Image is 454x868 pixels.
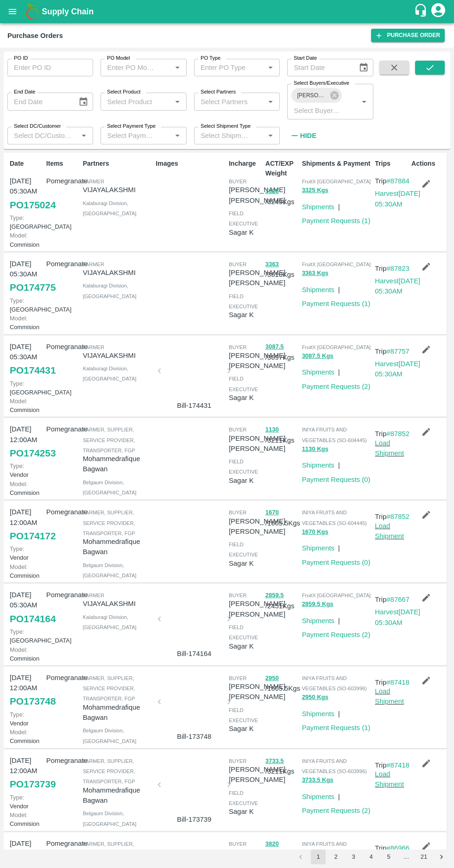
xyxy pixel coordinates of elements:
[10,379,43,397] p: [GEOGRAPHIC_DATA]
[83,510,135,536] span: Farmer, Supplier, Service Provider, Transporter, FGP
[10,729,27,736] span: Model:
[334,363,340,377] div: |
[265,425,279,435] button: 1130
[10,838,43,859] p: [DATE] 12:00AM
[287,59,351,76] input: Start Date
[399,853,414,862] div: …
[10,756,43,776] p: [DATE] 12:00AM
[386,596,410,603] a: #87667
[171,130,183,142] button: Open
[375,512,410,522] p: Trip
[10,528,56,544] a: PO174172
[10,342,43,362] p: [DATE] 05:30AM
[364,849,378,864] button: Go to page 4
[229,599,285,619] p: [PERSON_NAME] [PERSON_NAME]
[10,812,27,818] span: Model:
[355,59,372,76] button: Choose date
[10,646,27,653] span: Model:
[375,522,404,540] a: Load Shipment
[265,507,279,518] button: 1670
[265,186,298,207] p: / 3249 Kgs
[375,277,420,295] a: Harvest[DATE] 05:30AM
[83,185,152,195] p: VIJAYALAKSHMI
[10,197,56,213] a: PO175024
[229,459,258,475] span: field executive
[83,702,152,723] p: Mohammedrafique Bagwan
[302,368,334,376] a: Shipments
[83,841,135,868] span: Farmer, Supplier, Service Provider, Transporter, FGP
[381,849,396,864] button: Go to page 5
[302,675,367,691] span: INIYA FRUITS AND VEGETABLES (SO-603996)
[10,462,43,479] p: Vendor
[229,344,246,350] span: buyer
[83,593,104,598] span: Farmer
[10,213,43,231] p: [GEOGRAPHIC_DATA]
[265,838,298,860] p: / 1605.5 Kgs
[10,214,24,221] span: Type:
[265,342,298,363] p: / 3097 Kgs
[14,55,28,62] label: PO ID
[375,760,410,770] p: Trip
[103,95,168,107] input: Select Product
[107,88,140,96] label: Select Product
[334,281,340,295] div: |
[46,673,79,683] p: Pomegranate
[10,424,43,445] p: [DATE] 12:00AM
[265,756,284,767] button: 3733.5
[10,811,43,828] p: Commision
[375,190,420,207] a: Harvest[DATE] 05:30AM
[83,758,135,785] span: Farmer, Supplier, Service Provider, Transporter, FGP
[302,559,371,566] a: Payment Requests (0)
[229,675,246,681] span: buyer
[10,380,24,387] span: Type:
[292,849,450,864] nav: pagination navigation
[291,91,332,100] span: [PERSON_NAME] [PERSON_NAME]
[302,286,334,293] a: Shipments
[265,159,298,178] p: ACT/EXP Weight
[83,344,104,350] span: Farmer
[10,545,24,552] span: Type:
[83,728,137,743] span: Belgaum Division , [GEOGRAPHIC_DATA]
[346,849,361,864] button: Go to page 3
[430,2,447,21] div: account of current user
[229,427,246,432] span: buyer
[83,200,137,216] span: Kalaburagi Division , [GEOGRAPHIC_DATA]
[290,104,343,116] input: Select Buyers/Executive
[10,693,56,710] a: PO173748
[23,2,42,21] img: logo
[10,590,43,611] p: [DATE] 05:30AM
[434,849,449,864] button: Go to next page
[10,611,56,627] a: PO174164
[302,544,334,552] a: Shipments
[83,480,137,495] span: Belgaum Division , [GEOGRAPHIC_DATA]
[375,594,420,605] p: Trip
[14,88,35,96] label: End Date
[197,130,250,142] input: Select Shipment Type
[83,159,152,169] p: Partners
[83,599,152,609] p: VIJAYALAKSHMI
[229,724,262,734] p: Sagar K
[375,346,420,356] p: Trip
[10,176,43,197] p: [DATE] 05:30AM
[83,785,152,806] p: Mohammedrafique Bagwan
[265,839,279,849] button: 3820
[265,673,279,684] button: 2950
[386,844,410,852] a: #86966
[302,351,334,362] button: 3087.5 Kgs
[229,310,262,320] p: Sagar K
[386,177,410,185] a: #87884
[10,445,56,462] a: PO174253
[302,444,328,455] button: 1130 Kgs
[83,268,152,278] p: VIJAYALAKSHMI
[7,30,63,42] div: Purchase Orders
[46,424,79,434] p: Pomegranate
[229,159,262,169] p: Incharge
[375,159,408,169] p: Trips
[375,360,420,378] a: Harvest[DATE] 05:30AM
[83,614,137,630] span: Kalaburagi Division , [GEOGRAPHIC_DATA]
[265,62,277,74] button: Open
[10,776,56,793] a: PO173739
[83,350,152,361] p: VIJAYALAKSHMI
[83,454,152,475] p: Mohammedrafique Bagwan
[163,649,225,659] p: Bill-174164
